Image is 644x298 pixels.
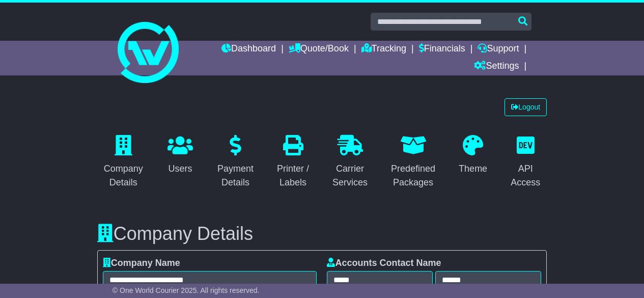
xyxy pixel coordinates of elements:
a: Dashboard [221,41,276,58]
div: Payment Details [217,162,254,189]
div: API Access [511,162,540,189]
a: Logout [505,98,547,116]
span: © One World Courier 2025. All rights reserved. [113,286,260,294]
a: Support [478,41,519,58]
div: Users [167,162,193,176]
a: Tracking [361,41,406,58]
a: API Access [504,131,547,193]
a: Carrier Services [326,131,374,193]
label: Accounts Contact Name [327,258,441,269]
a: Quote/Book [289,41,349,58]
a: Predefined Packages [384,131,442,193]
div: Printer / Labels [277,162,309,189]
a: Financials [419,41,465,58]
div: Company Details [104,162,143,189]
a: Company Details [97,131,150,193]
a: Payment Details [211,131,260,193]
div: Carrier Services [332,162,368,189]
label: Company Name [103,258,180,269]
div: Theme [459,162,487,176]
a: Printer / Labels [270,131,316,193]
h3: Company Details [97,224,547,244]
a: Settings [474,58,519,75]
a: Users [161,131,200,179]
a: Theme [452,131,494,179]
div: Predefined Packages [391,162,435,189]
